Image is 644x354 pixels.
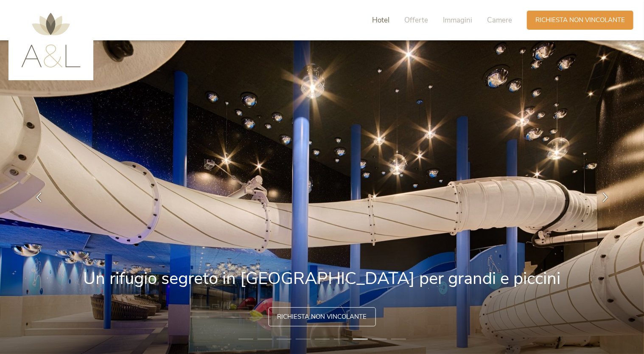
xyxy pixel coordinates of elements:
[487,15,512,25] span: Camere
[535,16,625,25] span: Richiesta non vincolante
[443,15,472,25] span: Immagini
[277,312,367,321] span: Richiesta non vincolante
[404,15,428,25] span: Offerte
[21,13,81,67] img: AMONTI & LUNARIS Wellnessresort
[372,15,389,25] span: Hotel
